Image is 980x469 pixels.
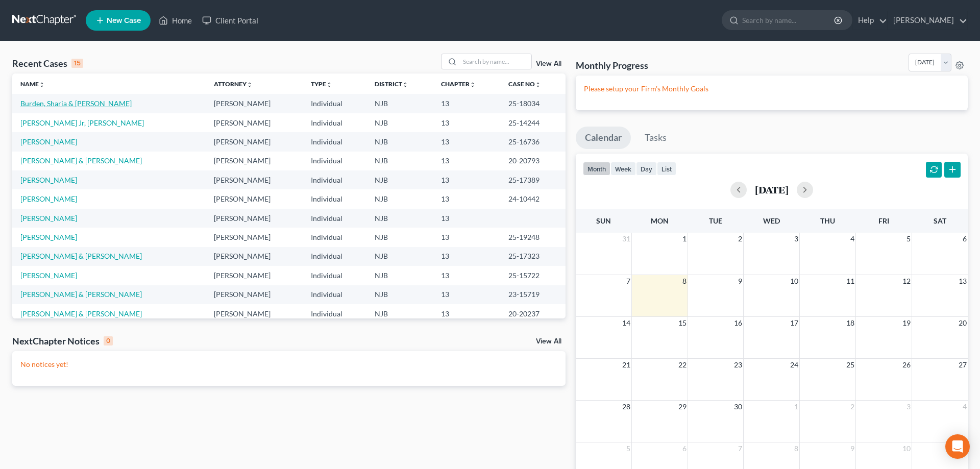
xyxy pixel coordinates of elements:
[657,162,676,176] button: list
[20,290,142,299] a: [PERSON_NAME] & [PERSON_NAME]
[793,442,799,455] span: 8
[366,189,433,208] td: NJB
[536,338,561,345] a: View All
[433,113,501,132] td: 13
[584,84,960,94] p: Please setup your Firm's Monthly Goals
[154,11,197,30] a: Home
[303,209,366,228] td: Individual
[733,401,743,413] span: 30
[733,317,743,329] span: 16
[402,82,408,88] i: unfold_more
[366,285,433,304] td: NJB
[20,99,132,108] a: Burden, Sharia & [PERSON_NAME]
[878,216,889,225] span: Fri
[311,80,332,88] a: Typeunfold_more
[20,80,45,88] a: Nameunfold_more
[20,252,142,260] a: [PERSON_NAME] & [PERSON_NAME]
[958,317,968,329] span: 20
[500,132,565,151] td: 25-16736
[576,127,631,149] a: Calendar
[20,194,77,203] a: [PERSON_NAME]
[206,228,303,246] td: [PERSON_NAME]
[303,113,366,132] td: Individual
[366,266,433,285] td: NJB
[500,152,565,170] td: 20-20793
[901,275,912,287] span: 12
[845,275,855,287] span: 11
[366,304,433,323] td: NJB
[206,113,303,132] td: [PERSON_NAME]
[366,94,433,113] td: NJB
[621,317,631,329] span: 14
[500,266,565,285] td: 25-15722
[853,11,887,30] a: Help
[303,304,366,323] td: Individual
[500,304,565,323] td: 20-20237
[206,247,303,266] td: [PERSON_NAME]
[20,118,144,127] a: [PERSON_NAME] Jr, [PERSON_NAME]
[206,189,303,208] td: [PERSON_NAME]
[303,152,366,170] td: Individual
[433,209,501,228] td: 13
[500,228,565,246] td: 25-19248
[20,271,77,280] a: [PERSON_NAME]
[625,275,631,287] span: 7
[737,233,743,245] span: 2
[793,233,799,245] span: 3
[737,442,743,455] span: 7
[12,57,83,69] div: Recent Cases
[303,285,366,304] td: Individual
[681,442,688,455] span: 6
[849,233,855,245] span: 4
[366,170,433,189] td: NJB
[206,285,303,304] td: [PERSON_NAME]
[635,127,676,149] a: Tasks
[433,132,501,151] td: 13
[20,137,77,146] a: [PERSON_NAME]
[303,170,366,189] td: Individual
[433,304,501,323] td: 13
[742,11,836,30] input: Search by name...
[20,359,557,369] p: No notices yet!
[366,209,433,228] td: NJB
[500,189,565,208] td: 24-10442
[681,233,688,245] span: 1
[849,401,855,413] span: 2
[303,132,366,151] td: Individual
[535,82,541,88] i: unfold_more
[755,184,789,195] h2: [DATE]
[20,214,77,223] a: [PERSON_NAME]
[303,94,366,113] td: Individual
[206,266,303,285] td: [PERSON_NAME]
[366,152,433,170] td: NJB
[71,59,83,68] div: 15
[366,113,433,132] td: NJB
[610,162,636,176] button: week
[500,170,565,189] td: 25-17389
[888,11,967,30] a: [PERSON_NAME]
[536,60,561,67] a: View All
[500,285,565,304] td: 23-15719
[433,152,501,170] td: 13
[303,228,366,246] td: Individual
[901,317,912,329] span: 19
[621,359,631,371] span: 21
[433,228,501,246] td: 13
[845,317,855,329] span: 18
[820,216,835,225] span: Thu
[901,359,912,371] span: 26
[651,216,669,225] span: Mon
[677,401,688,413] span: 29
[621,233,631,245] span: 31
[326,82,332,88] i: unfold_more
[433,285,501,304] td: 13
[621,401,631,413] span: 28
[934,216,946,225] span: Sat
[958,275,968,287] span: 13
[733,359,743,371] span: 23
[303,266,366,285] td: Individual
[677,359,688,371] span: 22
[206,94,303,113] td: [PERSON_NAME]
[849,442,855,455] span: 9
[206,132,303,151] td: [PERSON_NAME]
